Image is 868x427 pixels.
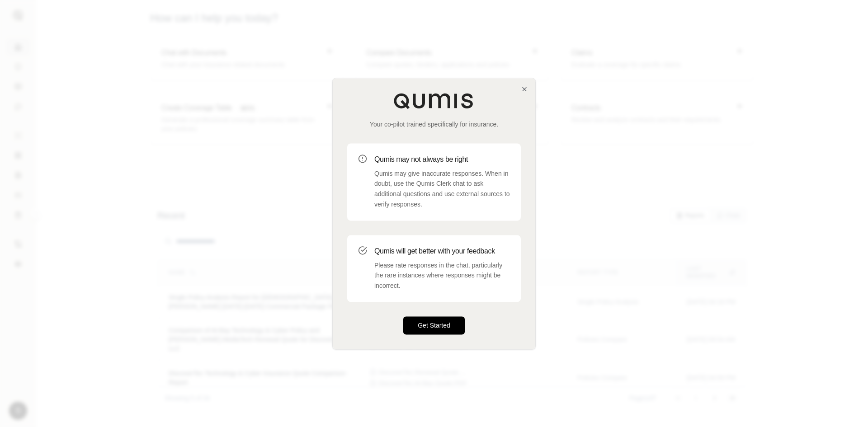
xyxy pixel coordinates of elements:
p: Your co-pilot trained specifically for insurance. [347,120,521,129]
p: Qumis may give inaccurate responses. When in doubt, use the Qumis Clerk chat to ask additional qu... [374,169,510,210]
h3: Qumis will get better with your feedback [374,246,510,257]
p: Please rate responses in the chat, particularly the rare instances where responses might be incor... [374,260,510,291]
button: Get Started [403,316,465,334]
img: Qumis Logo [393,93,475,109]
h3: Qumis may not always be right [374,154,510,165]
